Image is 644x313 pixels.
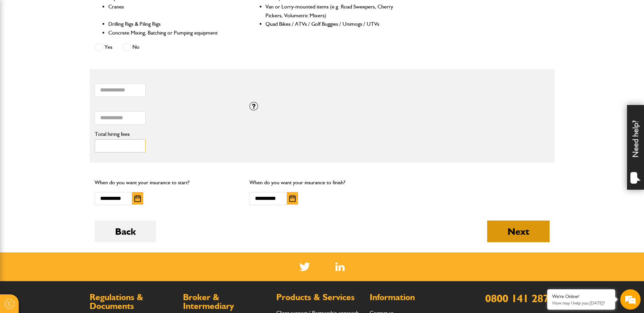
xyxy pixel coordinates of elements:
[552,294,610,299] div: We're Online!
[108,20,237,28] li: Drilling Rigs & Piling Rigs
[183,293,270,310] h2: Broker & Intermediary
[265,2,394,20] li: Van or Lorry-mounted items (e.g. Road Sweepers, Cherry Pickers, Volumetric Mixers)
[95,178,240,187] p: When do you want your insurance to start?
[90,293,176,310] h2: Regulations & Documents
[108,28,237,37] li: Concrete Mixing, Batching or Pumping equipment
[552,300,610,306] p: How may I help you today?
[95,221,156,242] button: Back
[335,263,345,271] img: Linked In
[370,293,456,302] h2: Information
[335,263,345,271] a: LinkedIn
[276,293,363,302] h2: Products & Services
[108,2,237,20] li: Cranes
[485,292,555,305] a: 0800 141 2877
[134,195,141,202] img: Choose date
[487,221,550,242] button: Next
[299,263,310,271] img: Twitter
[289,195,296,202] img: Choose date
[265,20,394,28] li: Quad Bikes / ATVs / Golf Buggies / Unimogs / UTVs
[95,131,240,137] label: Total hiring fees
[250,178,394,187] p: When do you want your insurance to finish?
[95,43,112,51] label: Yes
[627,105,644,190] div: Need help?
[123,43,140,51] label: No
